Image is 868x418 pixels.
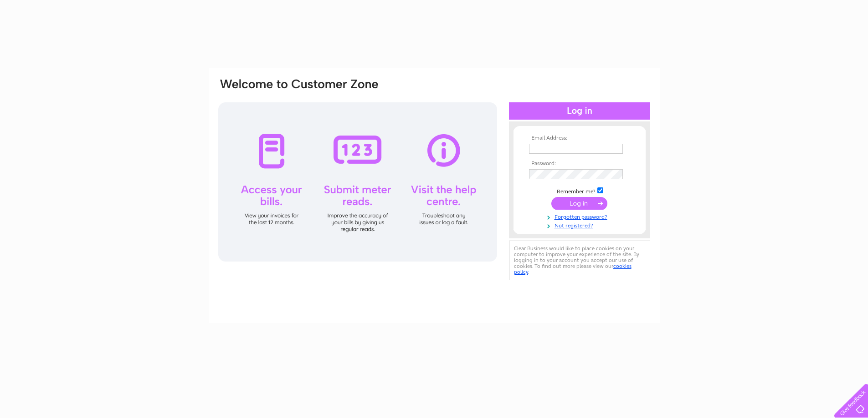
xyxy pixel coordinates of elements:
[529,221,632,229] a: Not registered?
[527,186,632,195] td: Remember me?
[527,135,632,141] th: Email Address:
[529,212,632,221] a: Forgotten password?
[509,241,650,280] div: Clear Business would like to place cookies on your computer to improve your experience of the sit...
[527,161,632,167] th: Password:
[551,197,607,210] input: Submit
[514,263,632,275] a: cookies policy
